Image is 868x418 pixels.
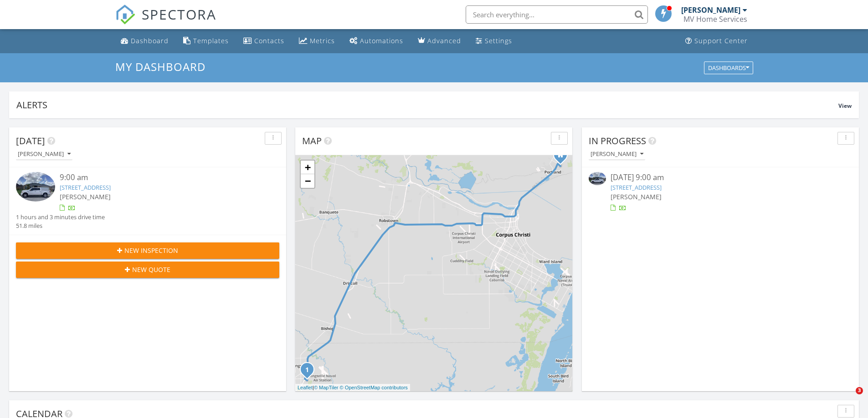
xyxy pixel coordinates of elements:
[589,172,606,185] img: 9360169%2Freports%2Fbb34776c-da98-4657-9d9b-a70e60669f87%2Fcover_photos%2FKZVQkA3qL1wFbxTSow2v%2F...
[560,155,566,160] div: 1216 Meadowbrook Dr, Portland TX 78374
[16,222,105,230] div: 51.8 miles
[60,172,257,183] div: 9:00 am
[16,148,72,161] button: [PERSON_NAME]
[132,265,170,274] span: New Quote
[314,385,339,390] a: © MapTiler
[683,15,747,24] div: MV Home Services
[16,213,105,222] div: 1 hours and 3 minutes drive time
[60,192,111,201] span: [PERSON_NAME]
[18,151,71,157] div: [PERSON_NAME]
[427,36,461,45] div: Advanced
[485,36,512,45] div: Settings
[346,33,407,50] a: Automations (Basic)
[16,262,279,278] button: New Quote
[16,99,838,111] div: Alerts
[589,135,646,147] span: In Progress
[16,172,55,201] img: 9360169%2Freports%2Fbb34776c-da98-4657-9d9b-a70e60669f87%2Fcover_photos%2FKZVQkA3qL1wFbxTSow2v%2F...
[142,5,216,24] span: SPECTORA
[694,36,748,45] div: Support Center
[305,367,309,373] i: 1
[16,172,279,230] a: 9:00 am [STREET_ADDRESS] [PERSON_NAME] 1 hours and 3 minutes drive time 51.8 miles
[295,33,339,50] a: Metrics
[310,36,335,45] div: Metrics
[302,135,322,147] span: Map
[193,36,229,45] div: Templates
[298,385,313,390] a: Leaflet
[466,5,648,24] input: Search everything...
[472,33,516,50] a: Settings
[837,387,859,409] iframe: Intercom live chat
[295,384,410,392] div: |
[591,151,643,157] div: [PERSON_NAME]
[704,61,753,74] button: Dashboards
[124,246,178,255] span: New Inspection
[16,135,45,147] span: [DATE]
[117,33,172,50] a: Dashboard
[301,174,314,188] a: Zoom out
[307,369,313,375] div: 2101 Brook Ln, Kingsville, TX 78363
[115,59,205,74] span: My Dashboard
[254,36,284,45] div: Contacts
[414,33,465,50] a: Advanced
[340,385,408,390] a: © OpenStreetMap contributors
[589,172,852,212] a: [DATE] 9:00 am [STREET_ADDRESS] [PERSON_NAME]
[611,172,830,183] div: [DATE] 9:00 am
[240,33,288,50] a: Contacts
[611,183,662,191] a: [STREET_ADDRESS]
[708,65,749,71] div: Dashboards
[856,387,863,394] span: 3
[60,183,111,191] a: [STREET_ADDRESS]
[589,148,645,161] button: [PERSON_NAME]
[131,36,169,45] div: Dashboard
[115,12,216,31] a: SPECTORA
[115,5,135,25] img: The Best Home Inspection Software - Spectora
[360,36,403,45] div: Automations
[682,33,751,50] a: Support Center
[16,242,279,259] button: New Inspection
[611,192,662,201] span: [PERSON_NAME]
[838,102,852,110] span: View
[681,5,740,15] div: [PERSON_NAME]
[301,161,314,174] a: Zoom in
[180,33,232,50] a: Templates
